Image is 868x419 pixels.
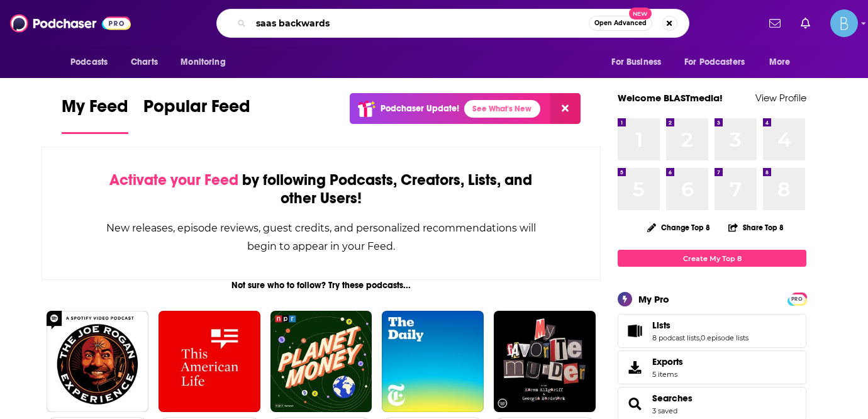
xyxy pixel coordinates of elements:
a: Lists [622,322,647,340]
button: Share Top 8 [728,215,784,240]
span: Exports [652,356,683,367]
div: My Pro [638,293,669,305]
button: open menu [62,50,124,74]
span: For Business [611,53,661,71]
a: PRO [789,294,804,303]
a: View Profile [755,92,806,104]
span: Open Advanced [594,20,647,26]
span: Activate your Feed [109,170,238,189]
span: Monitoring [181,53,225,71]
span: Podcasts [70,53,108,71]
span: New [629,8,652,20]
div: by following Podcasts, Creators, Lists, and other Users! [105,171,537,208]
a: Searches [622,395,647,413]
div: Not sure who to follow? Try these podcasts... [42,280,601,291]
span: For Podcasters [684,53,745,71]
img: Podchaser - Follow, Share and Rate Podcasts [10,11,131,35]
img: The Daily [382,311,484,413]
a: 3 saved [652,406,677,415]
a: 0 episode lists [701,333,748,342]
a: Charts [123,50,165,74]
img: User Profile [830,9,858,37]
img: My Favorite Murder with Karen Kilgariff and Georgia Hardstark [494,311,596,413]
span: My Feed [62,96,128,125]
button: Show profile menu [830,9,858,37]
button: open menu [172,50,242,74]
button: Change Top 8 [640,220,718,235]
a: 8 podcast lists [652,333,699,342]
input: Search podcasts, credits, & more... [251,13,589,33]
a: Lists [652,320,748,331]
span: PRO [789,294,804,304]
a: My Feed [62,96,128,134]
img: This American Life [159,311,260,413]
img: The Joe Rogan Experience [47,311,148,413]
span: Logged in as BLASTmedia [830,9,858,37]
button: Open AdvancedNew [589,16,652,31]
span: Lists [652,320,670,331]
div: New releases, episode reviews, guest credits, and personalized recommendations will begin to appe... [105,219,537,255]
button: open menu [676,50,763,74]
a: Exports [618,350,806,384]
button: open menu [760,50,806,74]
span: Popular Feed [143,96,250,125]
span: 5 items [652,370,683,379]
span: More [769,53,791,71]
a: Show notifications dropdown [764,13,786,34]
div: Search podcasts, credits, & more... [216,9,689,38]
a: See What's New [464,100,540,118]
img: Planet Money [270,311,372,413]
span: Charts [131,53,158,71]
a: Welcome BLASTmedia! [618,92,723,104]
span: Lists [618,314,806,348]
button: open menu [603,50,677,74]
a: Popular Feed [143,96,250,134]
span: Exports [622,359,647,376]
a: Show notifications dropdown [796,13,815,34]
span: , [699,333,701,342]
a: Searches [652,393,693,404]
p: Podchaser Update! [381,103,459,114]
a: Create My Top 8 [618,250,806,267]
